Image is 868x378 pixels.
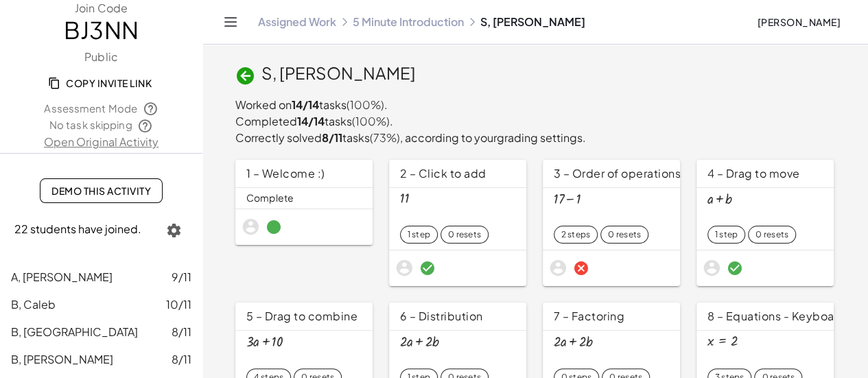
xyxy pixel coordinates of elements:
[757,16,841,28] span: [PERSON_NAME]
[11,270,113,284] span: A, [PERSON_NAME]
[261,62,416,83] span: S, [PERSON_NAME]
[543,303,680,330] div: 7 – Factoring
[11,352,113,366] span: B, [PERSON_NAME]
[235,97,836,113] div: Worked on tasks .
[561,228,591,240] div: 2 steps
[14,222,141,236] span: 22 students have joined.
[727,260,743,276] i: Task finished and correct.
[11,324,138,339] span: B, [GEOGRAPHIC_DATA]
[235,130,836,146] div: Correctly solved tasks , according to your .
[408,228,431,240] div: 1 step
[746,10,852,34] button: [PERSON_NAME]
[573,260,589,276] i: Task finished and incorrect.
[166,296,191,313] span: 10/11
[696,160,834,187] div: 4 – Drag to move
[389,303,526,330] div: 6 – Distribution
[40,178,163,203] a: Demo This Activity
[322,130,342,145] b: 8/11
[347,97,384,112] span: (100%)
[258,15,336,29] a: Assigned Work
[11,297,56,311] span: B, Caleb
[292,97,319,112] b: 14/14
[448,228,481,240] div: 0 resets
[40,71,163,95] button: Copy Invite Link
[696,303,834,330] div: 8 – Equations - Keyboard
[235,113,836,130] div: Completed tasks .
[543,160,680,187] div: 3 – Order of operations
[220,11,242,33] button: Toggle navigation
[172,269,191,285] span: 9/11
[246,191,294,204] span: Complete
[235,303,373,330] div: 5 – Drag to combine
[266,219,282,235] i: Task finished.
[755,228,788,240] div: 0 resets
[51,77,152,89] span: Copy Invite Link
[51,185,151,197] span: Demo This Activity
[235,160,373,187] div: 1 – Welcome :)
[370,130,400,145] span: (73%)
[297,114,325,128] b: 14/14
[608,228,641,240] div: 0 resets
[172,351,191,368] span: 8/11
[353,15,464,29] a: 5 Minute Introduction
[419,260,436,276] i: Task finished and correct.
[352,114,390,128] span: (100%)
[497,130,583,145] a: grading settings
[715,228,738,240] div: 1 step
[389,160,526,187] div: 2 – Click to add
[84,49,118,65] label: Public
[172,324,191,340] span: 8/11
